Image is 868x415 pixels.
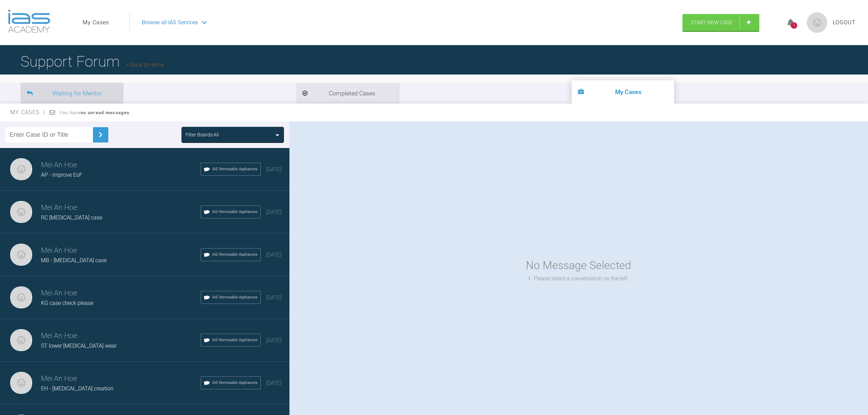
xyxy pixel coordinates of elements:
[266,337,282,344] span: [DATE]
[126,62,164,68] a: Back to Home
[266,209,282,215] span: [DATE]
[41,245,201,256] h3: Mei An Hoe
[186,131,219,138] div: Filter Boards: All
[41,214,102,221] span: RC [MEDICAL_DATA] case
[807,12,827,33] img: profile.png
[212,294,258,300] span: IAS Removable Appliances
[212,166,258,172] span: IAS Removable Appliances
[21,50,164,73] h1: Support Forum
[266,166,282,173] span: [DATE]
[266,252,282,258] span: [DATE]
[791,22,797,29] div: 1
[41,257,107,264] span: MB - [MEDICAL_DATA] case
[142,18,198,27] span: Browse all IAS Services
[21,83,123,104] li: Waiting for Mentor
[41,373,201,385] h3: Mei An Hoe
[41,385,113,392] span: EH - [MEDICAL_DATA] creation
[833,18,856,27] a: Logout
[212,252,258,258] span: IAS Removable Appliances
[212,380,258,386] span: IAS Removable Appliances
[10,329,32,351] img: Mei An Hoe
[5,127,93,143] input: Enter Case ID or Title
[59,110,130,115] span: You have
[41,172,82,178] span: AP - improve EoF
[526,257,631,274] div: No Message Selected
[528,274,629,283] div: Please select a conversation on the left.
[10,372,32,394] img: Mei An Hoe
[266,380,282,386] span: [DATE]
[691,19,733,26] span: Start New Case
[296,83,399,104] li: Completed Cases
[572,80,674,104] li: My Cases
[10,158,32,180] img: Mei An Hoe
[95,129,106,140] img: chevronRight.28bd32b0.svg
[10,109,45,116] span: My Cases
[8,10,50,33] img: logo-light.3e3ef733.png
[41,330,201,342] h3: Mei An Hoe
[41,343,117,349] span: ST lower [MEDICAL_DATA] wear
[41,300,93,306] span: KG case check please
[212,209,258,215] span: IAS Removable Appliances
[10,286,32,308] img: Mei An Hoe
[81,110,130,115] strong: no unread messages
[10,201,32,223] img: Mei An Hoe
[266,294,282,301] span: [DATE]
[682,14,759,31] a: Start New Case
[41,159,201,171] h3: Mei An Hoe
[10,244,32,266] img: Mei An Hoe
[41,202,201,214] h3: Mei An Hoe
[83,18,109,27] a: My Cases
[41,287,201,299] h3: Mei An Hoe
[212,337,258,343] span: IAS Removable Appliances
